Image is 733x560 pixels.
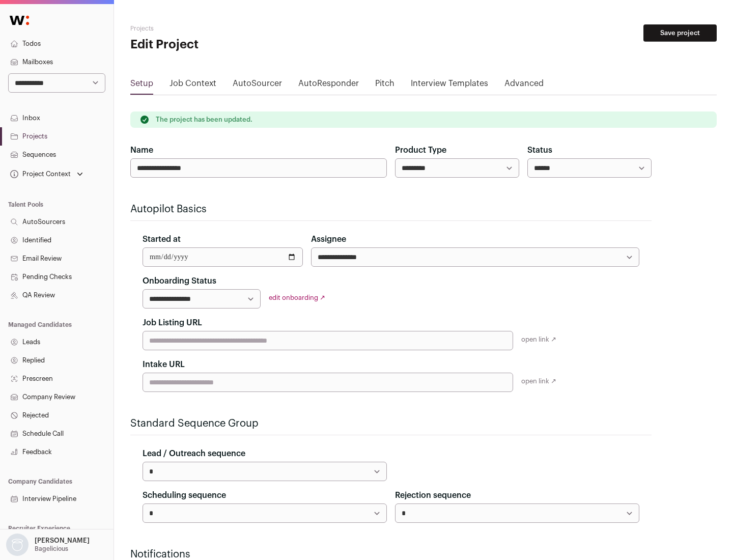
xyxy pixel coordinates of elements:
label: Job Listing URL [143,317,202,329]
label: Rejection sequence [395,489,471,501]
a: Interview Templates [411,77,488,94]
label: Onboarding Status [143,275,216,287]
a: Pitch [375,77,394,94]
a: Job Context [170,77,216,94]
p: [PERSON_NAME] [35,537,90,545]
label: Intake URL [143,358,185,371]
label: Lead / Outreach sequence [143,447,245,460]
h2: Standard Sequence Group [130,416,652,431]
img: Wellfound [4,10,35,31]
a: AutoResponder [298,77,359,94]
div: Project Context [8,170,71,178]
a: Setup [130,77,153,94]
button: Save project [643,24,717,42]
a: AutoSourcer [233,77,282,94]
label: Started at [143,233,181,245]
button: Open dropdown [4,534,92,556]
a: edit onboarding ↗ [269,294,325,301]
p: Bagelicious [35,545,68,553]
h2: Projects [130,24,326,33]
label: Name [130,144,153,156]
a: Advanced [504,77,544,94]
label: Scheduling sequence [143,489,226,501]
p: The project has been updated. [156,116,252,124]
img: nopic.png [6,534,29,556]
button: Open dropdown [8,167,85,181]
label: Product Type [395,144,446,156]
h2: Autopilot Basics [130,202,652,216]
h1: Edit Project [130,37,326,53]
label: Status [527,144,552,156]
label: Assignee [311,233,346,245]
